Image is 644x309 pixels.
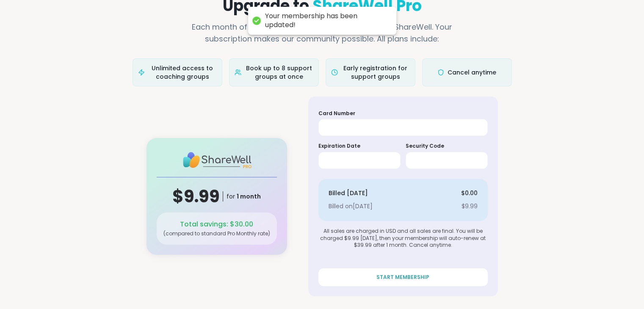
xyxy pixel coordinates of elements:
div: $0.00 [461,189,478,198]
iframe: Secure expiration date input frame [326,157,393,165]
h5: Card Number [318,110,488,117]
div: All sales are charged in USD and all sales are final. You will be charged $9.99 [DATE], then your... [318,228,488,249]
span: Early registration for support groups [341,64,410,81]
div: Your membership has been updated! [265,12,388,30]
p: Each month of Pro sponsors 10 free memberships on ShareWell. Your subscription makes our communit... [180,21,464,45]
button: START MEMBERSHIP [318,268,488,286]
span: START MEMBERSHIP [376,273,429,281]
div: $ 9.99 [462,202,478,211]
h5: Expiration Date [318,143,401,150]
div: Billed [DATE] [329,189,368,198]
span: Book up to 8 support groups at once [245,64,313,81]
iframe: Secure CVC input frame [413,157,481,165]
h5: Security Code [406,143,488,150]
span: Cancel anytime [448,68,496,77]
iframe: Secure card number input frame [326,124,481,132]
span: Unlimited access to coaching groups [148,64,217,81]
div: Billed on [DATE] [329,202,373,211]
